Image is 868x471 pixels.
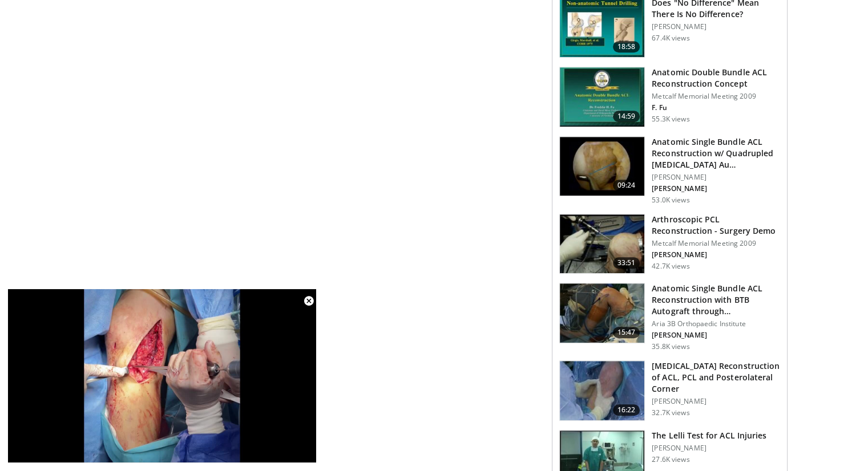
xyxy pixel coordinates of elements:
[613,327,640,338] span: 15:47
[613,111,640,122] span: 14:59
[559,214,780,274] a: 33:51 Arthroscopic PCL Reconstruction - Surgery Demo Metcalf Memorial Meeting 2009 [PERSON_NAME] ...
[652,408,689,417] p: 32.7K views
[560,283,644,343] img: bart_1.png.150x105_q85_crop-smart_upscale.jpg
[652,103,780,112] p: F. Fu
[613,257,640,269] span: 33:51
[559,360,780,421] a: 16:22 [MEDICAL_DATA] Reconstruction of ACL, PCL and Posterolateral Corner [PERSON_NAME] 32.7K views
[8,289,316,463] video-js: Video Player
[652,22,780,31] p: [PERSON_NAME]
[652,342,689,351] p: 35.8K views
[652,331,780,340] p: [PERSON_NAME]
[652,283,780,317] h3: Anatomic Single Bundle ACL Reconstruction with BTB Autograft through…
[297,289,320,313] button: Close
[652,34,689,43] p: 67.4K views
[560,361,644,420] img: Stone_ACL_PCL_FL8_Widescreen_640x360_100007535_3.jpg.150x105_q85_crop-smart_upscale.jpg
[652,115,689,124] p: 55.3K views
[652,184,780,193] p: [PERSON_NAME]
[613,404,640,416] span: 16:22
[559,67,780,127] a: 14:59 Anatomic Double Bundle ACL Reconstruction Concept Metcalf Memorial Meeting 2009 F. Fu 55.3K...
[652,319,780,328] p: Aria 3B Orthopaedic Institute
[652,67,780,90] h3: Anatomic Double Bundle ACL Reconstruction Concept
[652,444,766,453] p: [PERSON_NAME]
[652,397,780,406] p: [PERSON_NAME]
[560,67,644,127] img: 651081_3.png.150x105_q85_crop-smart_upscale.jpg
[652,430,766,441] h3: The Lelli Test for ACL Injuries
[652,455,689,464] p: 27.6K views
[613,41,640,52] span: 18:58
[652,250,780,259] p: [PERSON_NAME]
[652,360,780,395] h3: [MEDICAL_DATA] Reconstruction of ACL, PCL and Posterolateral Corner
[652,136,780,170] h3: Anatomic Single Bundle ACL Reconstruction w/ Quadrupled [MEDICAL_DATA] Au…
[559,136,780,205] a: 09:24 Anatomic Single Bundle ACL Reconstruction w/ Quadrupled [MEDICAL_DATA] Au… [PERSON_NAME] [P...
[559,283,780,351] a: 15:47 Anatomic Single Bundle ACL Reconstruction with BTB Autograft through… Aria 3B Orthopaedic I...
[652,92,780,101] p: Metcalf Memorial Meeting 2009
[652,214,780,237] h3: Arthroscopic PCL Reconstruction - Surgery Demo
[560,214,644,274] img: 672811_3.png.150x105_q85_crop-smart_upscale.jpg
[652,196,689,205] p: 53.0K views
[652,262,689,271] p: 42.7K views
[652,239,780,248] p: Metcalf Memorial Meeting 2009
[560,137,644,196] img: 242096_0001_1.png.150x105_q85_crop-smart_upscale.jpg
[613,180,640,191] span: 09:24
[652,173,780,182] p: [PERSON_NAME]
